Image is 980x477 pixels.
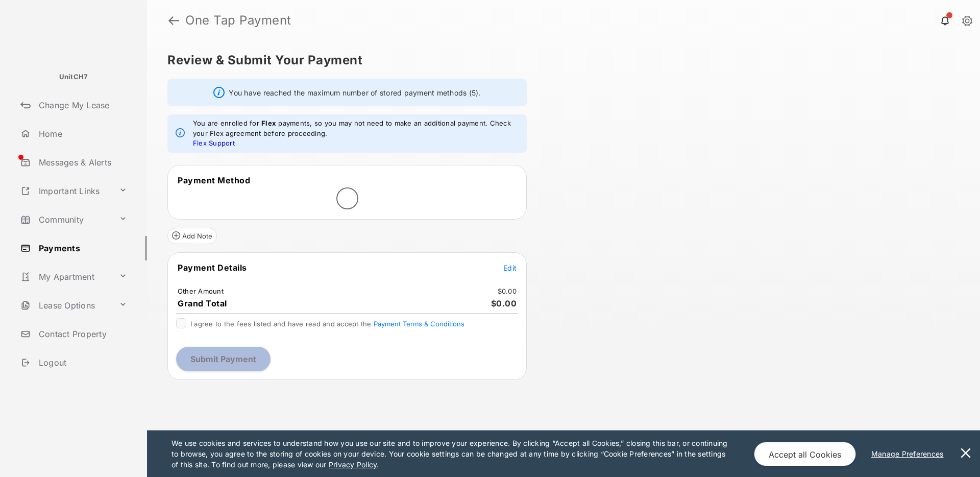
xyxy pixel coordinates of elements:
[503,264,517,272] span: Edit
[178,175,250,185] span: Payment Method
[190,320,464,328] span: I agree to the fees listed and have read and accept the
[491,298,517,308] span: $0.00
[193,139,235,147] a: Flex Support
[497,287,517,296] td: $0.00
[503,263,517,273] button: Edit
[16,150,147,175] a: Messages & Alerts
[178,263,247,273] span: Payment Details
[193,118,519,149] em: You are enrolled for payments, so you may not need to make an additional payment. Check your Flex...
[16,236,147,260] a: Payments
[16,322,147,346] a: Contact Property
[16,93,147,117] a: Change My Lease
[167,79,527,106] div: You have reached the maximum number of stored payment methods (5).
[178,298,227,308] span: Grand Total
[16,265,115,289] a: My Apartment
[171,438,732,470] p: We use cookies and services to understand how you use our site and to improve your experience. By...
[185,14,291,27] strong: One Tap Payment
[177,287,224,296] td: Other Amount
[261,119,276,127] strong: Flex
[167,54,951,66] h5: Review & Submit Your Payment
[59,72,88,82] p: UnitCH7
[176,347,271,371] button: Submit Payment
[167,228,217,244] button: Add Note
[16,350,147,375] a: Logout
[871,449,948,458] u: Manage Preferences
[16,122,147,146] a: Home
[754,442,856,466] button: Accept all Cookies
[374,320,464,328] button: I agree to the fees listed and have read and accept the
[16,179,115,203] a: Important Links
[16,293,115,318] a: Lease Options
[16,207,115,232] a: Community
[329,460,377,469] u: Privacy Policy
